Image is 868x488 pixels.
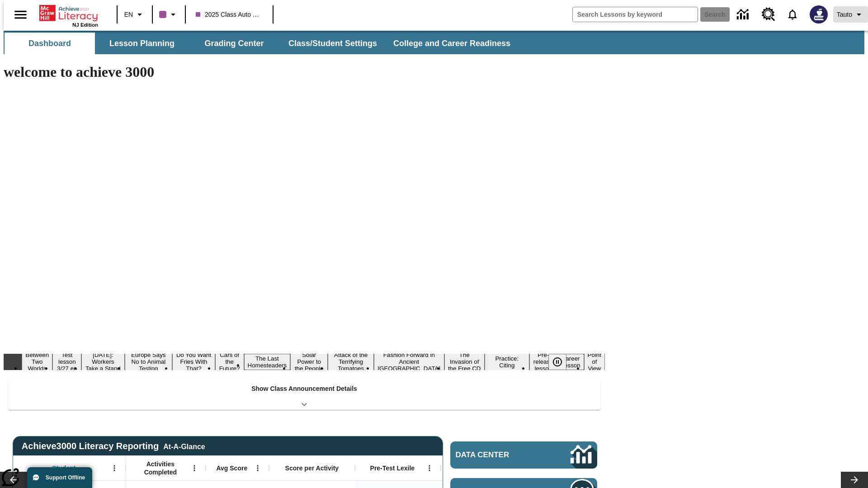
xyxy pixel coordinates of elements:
span: 2025 Class Auto Grade 13 [196,10,263,19]
button: Lesson Planning [97,33,187,54]
div: Home [39,3,98,28]
button: Grading Center [189,33,279,54]
button: Dashboard [5,33,95,54]
p: Show Class Announcement Details [251,384,357,394]
div: Pause [548,354,576,370]
button: Slide 4 Europe Says No to Animal Testing [125,350,173,373]
button: Slide 12 Mixed Practice: Citing Evidence [485,347,529,377]
button: Profile/Settings [833,6,868,23]
a: Home [39,4,98,22]
button: Slide 3 Labor Day: Workers Take a Stand [81,350,124,373]
button: Slide 7 The Last Homesteaders [244,354,291,370]
button: College and Career Readiness [386,33,518,54]
button: Slide 9 Attack of the Terrifying Tomatoes [328,350,374,373]
span: EN [124,10,133,19]
span: Avg Score [216,464,247,472]
button: Slide 15 Point of View [584,350,605,373]
span: Score per Activity [285,464,339,472]
button: Slide 1 Between Two Worlds [22,350,52,373]
input: search field [573,7,698,22]
a: Data Center [731,2,756,27]
div: At-A-Glance [163,441,205,451]
a: Data Center [450,441,597,469]
body: Maximum 600 characters Press Escape to exit toolbar Press Alt + F10 to reach toolbar [4,7,132,15]
button: Class/Student Settings [281,33,384,54]
button: Pause [548,354,566,370]
a: Resource Center, Will open in new tab [756,2,781,27]
span: NJ Edition [72,22,98,28]
span: Data Center [456,450,540,460]
button: Slide 11 The Invasion of the Free CD [444,350,485,373]
button: Slide 13 Pre-release lesson [529,350,557,373]
button: Slide 6 Cars of the Future? [215,350,244,373]
span: Student [52,464,75,472]
button: Slide 5 Do You Want Fries With That? [172,350,215,373]
div: SubNavbar [4,33,519,54]
span: Support Offline [46,474,85,481]
button: Lesson carousel, Next [841,472,868,488]
h1: welcome to achieve 3000 [4,64,605,80]
button: Open Menu [423,461,436,475]
span: Pre-Test Lexile [370,464,415,472]
img: Avatar [810,5,828,23]
span: Achieve3000 Literacy Reporting [22,441,205,451]
button: Slide 10 Fashion Forward in Ancient Rome [374,350,444,373]
span: Tauto [837,10,852,19]
button: Open side menu [7,1,34,28]
button: Select a new avatar [804,3,833,26]
button: Open Menu [251,461,264,475]
div: SubNavbar [4,31,864,54]
a: Notifications [781,3,804,26]
button: Support Offline [27,467,92,488]
button: Slide 2 Test lesson 3/27 en [52,350,81,373]
button: Slide 8 Solar Power to the People [290,350,328,373]
button: Open Menu [108,461,121,475]
span: Activities Completed [131,460,190,476]
div: Show Class Announcement Details [8,379,600,410]
button: Language: EN, Select a language [120,6,149,23]
button: Open Menu [188,461,201,475]
button: Class color is purple. Change class color [156,6,182,23]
